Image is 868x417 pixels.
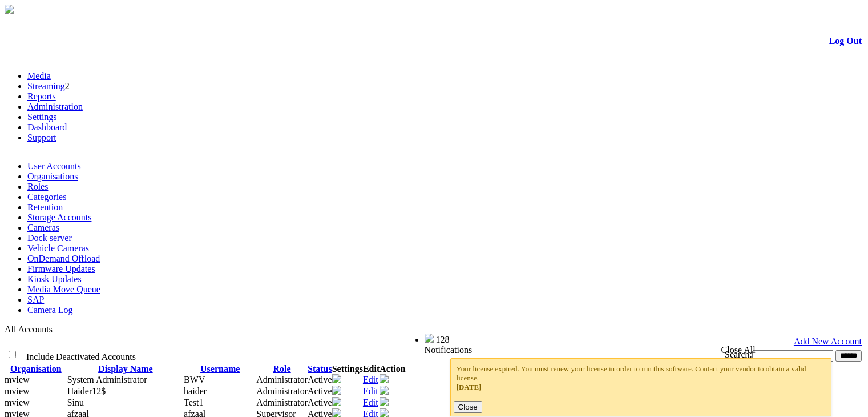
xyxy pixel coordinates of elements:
[200,364,240,374] a: Username
[425,345,839,355] div: Notifications
[27,91,56,101] a: Reports
[27,274,82,284] a: Kiosk Updates
[27,133,56,142] a: Support
[425,334,434,343] img: bell25.png
[5,375,30,384] span: mview
[721,345,756,355] a: Close All
[27,305,73,315] a: Camera Log
[257,334,402,343] span: Welcome, System Administrator (Administrator)
[27,102,83,111] a: Administration
[5,398,30,407] span: mview
[65,81,70,91] span: 2
[27,71,51,81] a: Media
[27,233,72,243] a: Dock server
[27,284,100,294] a: Media Move Queue
[829,36,862,46] a: Log Out
[27,81,65,91] a: Streaming
[27,122,67,132] a: Dashboard
[98,364,153,374] a: Display Name
[457,364,826,392] div: Your license expired. You must renew your license in order to run this software. Contact your ven...
[27,171,78,181] a: Organisations
[5,324,53,334] span: All Accounts
[184,398,203,407] span: Test1
[67,375,147,384] span: Contact Method: None
[26,352,136,362] span: Include Deactivated Accounts
[27,192,66,202] a: Categories
[436,335,450,344] span: 128
[27,243,89,253] a: Vehicle Cameras
[27,295,44,304] a: SAP
[27,264,95,274] a: Firmware Updates
[184,375,205,384] span: BWV
[27,202,63,212] a: Retention
[27,223,59,232] a: Cameras
[27,254,100,263] a: OnDemand Offload
[5,386,30,396] span: mview
[10,364,62,374] a: Organisation
[457,383,482,391] span: [DATE]
[454,401,482,413] button: Close
[27,182,48,191] a: Roles
[5,5,14,14] img: arrow-3.png
[67,398,84,407] span: Contact Method: SMS and Email
[27,112,57,122] a: Settings
[67,386,106,396] span: Contact Method: SMS and Email
[27,212,91,222] a: Storage Accounts
[27,161,81,171] a: User Accounts
[184,386,207,396] span: haider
